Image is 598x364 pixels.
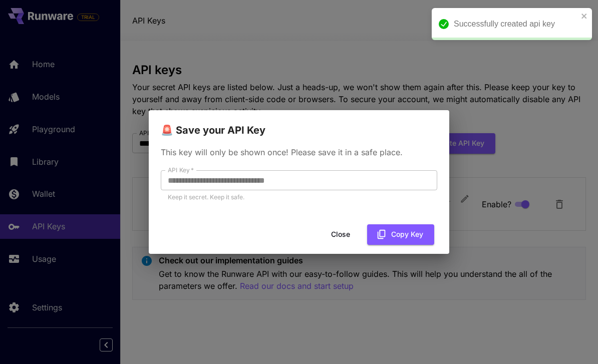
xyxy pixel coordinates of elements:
button: Close [318,224,363,245]
label: API Key [168,166,194,174]
div: Successfully created api key [454,18,578,30]
p: Keep it secret. Keep it safe. [168,192,430,202]
button: close [581,12,588,20]
button: Copy Key [367,224,434,245]
p: This key will only be shown once! Please save it in a safe place. [161,146,437,158]
h2: 🚨 Save your API Key [149,110,449,138]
